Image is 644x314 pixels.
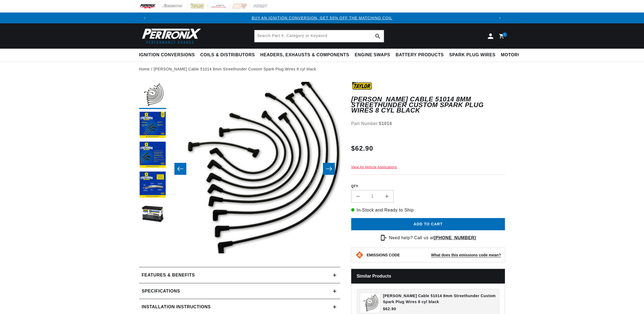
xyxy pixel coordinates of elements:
[255,30,384,42] input: Search Part #, Category or Keyword
[150,15,494,21] div: Announcement
[139,66,505,72] nav: breadcrumbs
[501,52,533,58] span: Motorcycle
[396,52,444,58] span: Battery Products
[351,269,505,283] h2: Similar Products
[383,306,396,312] span: $62.90
[197,49,257,61] summary: Coils & Distributors
[498,49,536,61] summary: Motorcycle
[494,13,505,23] button: Translation missing: en.sections.announcements.next_announcement
[351,218,505,230] button: Add to cart
[431,253,501,257] strong: What does this emissions code mean?
[351,120,505,127] div: Part Number:
[355,52,390,58] span: Engine Swaps
[504,32,505,37] span: 1
[139,66,150,72] a: Home
[367,253,501,257] button: EMISSIONS CODEWhat does this emissions code mean?
[154,66,316,72] a: [PERSON_NAME] Cable 51014 8mm Streethunder Custom Spark Plug Wires 8 cyl black
[367,253,400,257] strong: EMISSIONS CODE
[257,49,352,61] summary: Headers, Exhausts & Components
[142,303,211,310] h2: Installation instructions
[393,49,447,61] summary: Battery Products
[252,16,392,20] a: BUY AN IGNITION CONVERSION, GET 50% OFF THE MATCHING COIL
[139,283,340,299] summary: Specifications
[351,97,505,113] h1: [PERSON_NAME] Cable 51014 8mm Streethunder Custom Spark Plug Wires 8 cyl black
[139,172,166,199] button: Load image 4 in gallery view
[142,272,195,279] h2: Features & Benefits
[139,13,150,23] button: Translation missing: en.sections.announcements.previous_announcement
[139,27,202,45] img: Pertronix
[142,288,180,295] h2: Specifications
[434,235,476,240] a: [PHONE_NUMBER]
[351,165,397,169] a: View All Vehicle Applications
[139,201,166,229] button: Load image 5 in gallery view
[139,49,198,61] summary: Ignition Conversions
[150,15,494,21] div: 1 of 3
[139,142,166,169] button: Load image 3 in gallery view
[174,163,186,175] button: Slide left
[260,52,349,58] span: Headers, Exhausts & Components
[372,30,384,42] button: Search Part #, Category or Keyword
[355,251,364,259] img: Emissions code
[352,49,393,61] summary: Engine Swaps
[351,184,505,189] label: QTY
[449,52,495,58] span: Spark Plug Wires
[379,121,392,126] strong: 51014
[351,144,373,153] span: $62.90
[447,49,498,61] summary: Spark Plug Wires
[323,163,335,175] button: Slide right
[139,112,166,139] button: Load image 2 in gallery view
[200,52,255,58] span: Coils & Distributors
[125,13,519,23] slideshow-component: Translation missing: en.sections.announcements.announcement_bar
[139,82,166,109] button: Load image 1 in gallery view
[139,267,340,283] summary: Features & Benefits
[139,52,195,58] span: Ignition Conversions
[139,82,340,256] media-gallery: Gallery Viewer
[351,207,505,214] p: In-Stock and Ready to Ship
[389,234,476,241] p: Need help? Call us at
